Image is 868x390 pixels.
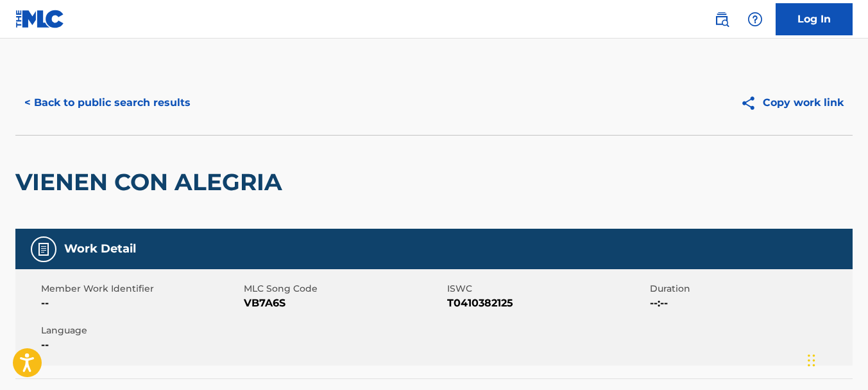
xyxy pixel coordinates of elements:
button: < Back to public search results [15,87,200,119]
div: Arrastrar [808,341,815,380]
span: VB7A6S [244,296,443,311]
span: MLC Song Code [244,282,443,296]
img: search [714,12,729,27]
img: MLC Logo [15,10,65,28]
iframe: Chat Widget [804,328,868,390]
img: help [747,12,763,27]
a: Log In [776,3,853,35]
button: Copy work link [731,87,853,119]
span: Language [41,324,241,337]
img: Work Detail [36,242,51,257]
div: Help [742,6,768,32]
span: Member Work Identifier [41,282,241,296]
img: Copy work link [740,95,763,111]
span: -- [41,296,241,311]
span: -- [41,337,241,353]
span: ISWC [447,282,647,296]
a: Public Search [709,6,735,32]
span: --:-- [650,296,849,311]
span: T0410382125 [447,296,647,311]
h5: Work Detail [64,242,136,256]
h2: VIENEN CON ALEGRIA [15,168,289,197]
span: Duration [650,282,849,296]
div: Widget de chat [804,328,868,390]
